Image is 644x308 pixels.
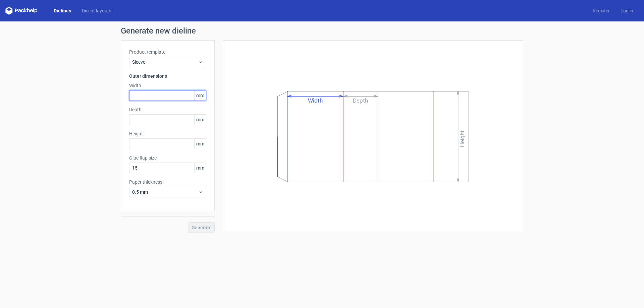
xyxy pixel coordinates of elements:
span: Sleeve [132,59,198,65]
h3: Outer dimensions [129,73,206,79]
span: 0.5 mm [132,189,198,195]
label: Glue flap size [129,155,206,161]
text: Width [308,97,323,104]
label: Height [129,130,206,137]
label: Depth [129,106,206,113]
a: Log in [615,7,639,14]
label: Width [129,82,206,89]
h1: Generate new dieline [121,27,523,35]
span: mm [194,90,206,101]
span: mm [194,163,206,173]
text: Depth [353,97,368,104]
label: Product template [129,49,206,55]
span: mm [194,139,206,149]
span: mm [194,115,206,125]
label: Paper thickness [129,179,206,185]
text: Height [459,130,466,147]
a: Register [587,7,615,14]
a: Diecut layouts [76,7,117,14]
a: Dielines [48,7,76,14]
